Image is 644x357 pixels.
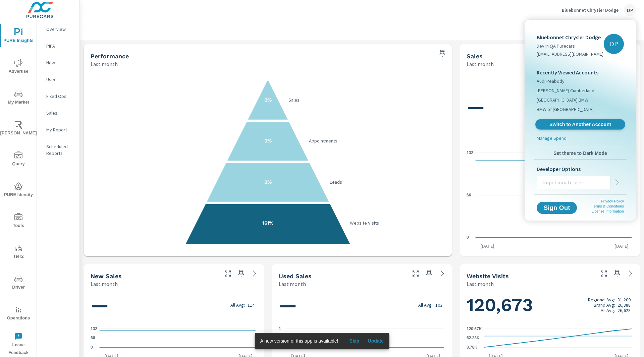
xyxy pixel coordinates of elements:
p: Manage Spend [537,135,567,141]
p: [EMAIL_ADDRESS][DOMAIN_NAME] [537,51,603,57]
p: Recently Viewed Accounts [537,68,624,76]
a: Switch to Another Account [535,119,625,130]
button: Set theme to Dark Mode [534,147,627,159]
a: Manage Spend [534,135,627,144]
span: Sign Out [542,205,572,211]
p: Dev In QA Purecars [537,43,603,49]
div: DP [604,34,624,54]
span: BMW of [GEOGRAPHIC_DATA] [537,106,594,113]
button: Sign Out [537,202,577,214]
input: Impersonate user [537,174,610,191]
a: License Information [592,209,624,213]
span: Set theme to Dark Mode [537,150,624,156]
p: Developer Options [537,165,624,173]
a: Privacy Policy [601,199,624,203]
span: [PERSON_NAME] Cumberland [537,87,594,94]
span: Audi Peabody [537,78,565,84]
span: [GEOGRAPHIC_DATA] BMW [537,97,588,103]
p: Bluebonnet Chrysler Dodge [537,33,603,41]
a: Terms & Conditions [592,204,624,208]
span: Switch to Another Account [539,121,621,128]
